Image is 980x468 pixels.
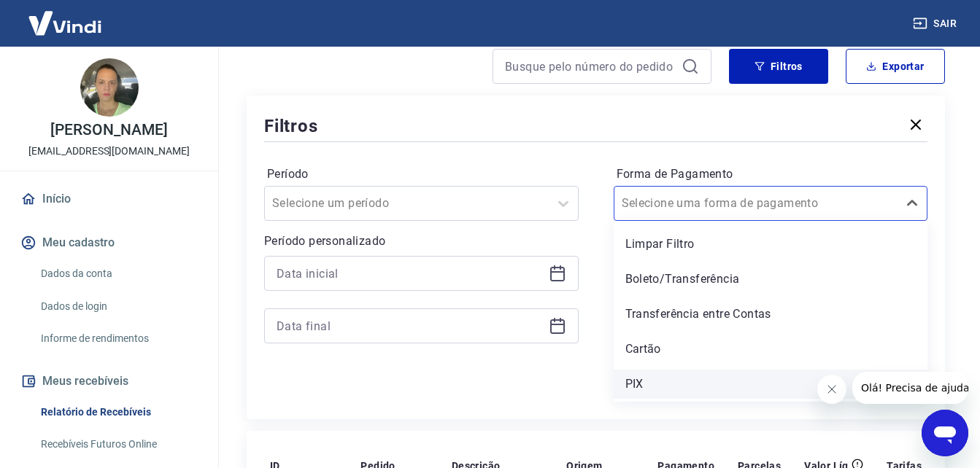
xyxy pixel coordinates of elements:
[614,335,928,364] div: Cartão
[505,55,676,77] input: Busque pelo número do pedido
[852,372,968,404] iframe: Mensagem da empresa
[35,259,201,289] a: Dados da conta
[50,122,167,138] p: [PERSON_NAME]
[617,165,925,183] label: Forma de Pagamento
[910,10,962,37] button: Sair
[614,300,928,329] div: Transferência entre Contas
[846,49,945,84] button: Exportar
[277,262,543,284] input: Data inicial
[614,370,928,399] div: PIX
[35,429,201,459] a: Recebíveis Futuros Online
[18,365,201,397] button: Meus recebíveis
[614,230,928,259] div: Limpar Filtro
[277,315,543,337] input: Data final
[18,227,201,259] button: Meu cadastro
[80,58,139,117] img: 15d61fe2-2cf3-463f-abb3-188f2b0ad94a.jpeg
[18,183,201,215] a: Início
[28,144,190,159] p: [EMAIL_ADDRESS][DOMAIN_NAME]
[35,324,201,354] a: Informe de rendimentos
[267,165,576,183] label: Período
[264,114,318,138] h5: Filtros
[614,265,928,294] div: Boleto/Transferência
[922,410,968,456] iframe: Botão para abrir a janela de mensagens
[18,1,112,45] img: Vindi
[35,292,201,321] a: Dados de login
[729,49,828,84] button: Filtros
[264,233,579,250] p: Período personalizado
[9,10,123,22] span: Olá! Precisa de ajuda?
[817,375,846,404] iframe: Fechar mensagem
[35,397,201,427] a: Relatório de Recebíveis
